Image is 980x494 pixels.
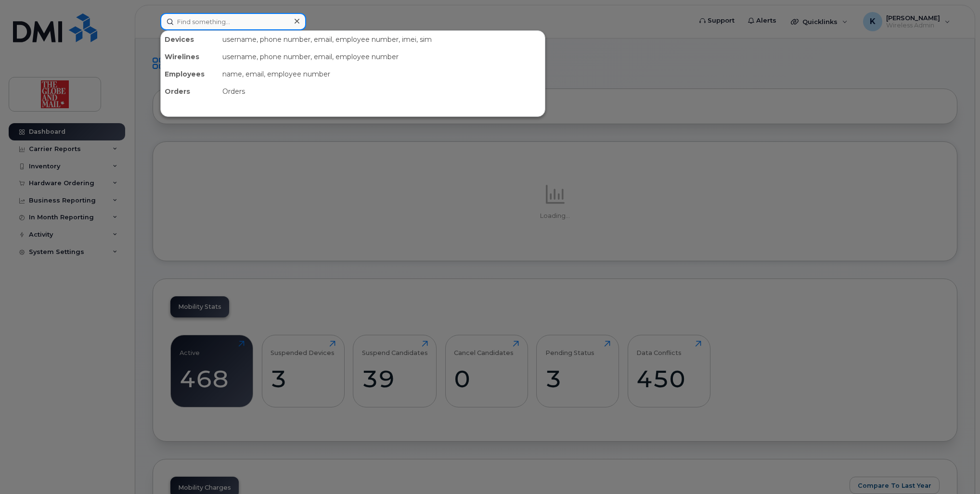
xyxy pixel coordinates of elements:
div: Orders [219,83,545,100]
div: Employees [161,65,219,83]
div: Wirelines [161,48,219,65]
div: username, phone number, email, employee number [219,48,545,65]
div: name, email, employee number [219,65,545,83]
div: Orders [161,83,219,100]
div: Devices [161,31,219,48]
div: username, phone number, email, employee number, imei, sim [219,31,545,48]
